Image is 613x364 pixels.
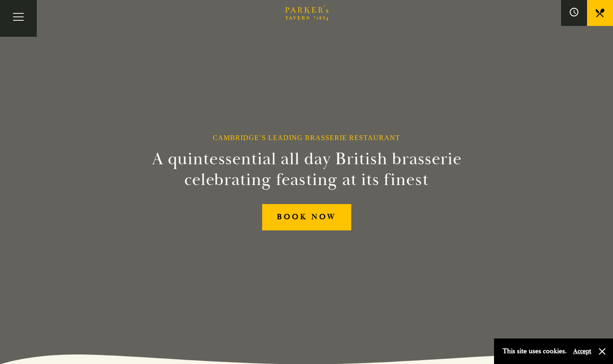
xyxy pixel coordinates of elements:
[573,347,591,355] button: Accept
[503,345,567,358] p: This site uses cookies.
[598,347,607,356] button: Close and accept
[262,204,351,230] a: BOOK NOW
[109,149,504,190] h2: A quintessential all day British brasserie celebrating feasting at its finest
[213,134,400,142] h1: Cambridge’s Leading Brasserie Restaurant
